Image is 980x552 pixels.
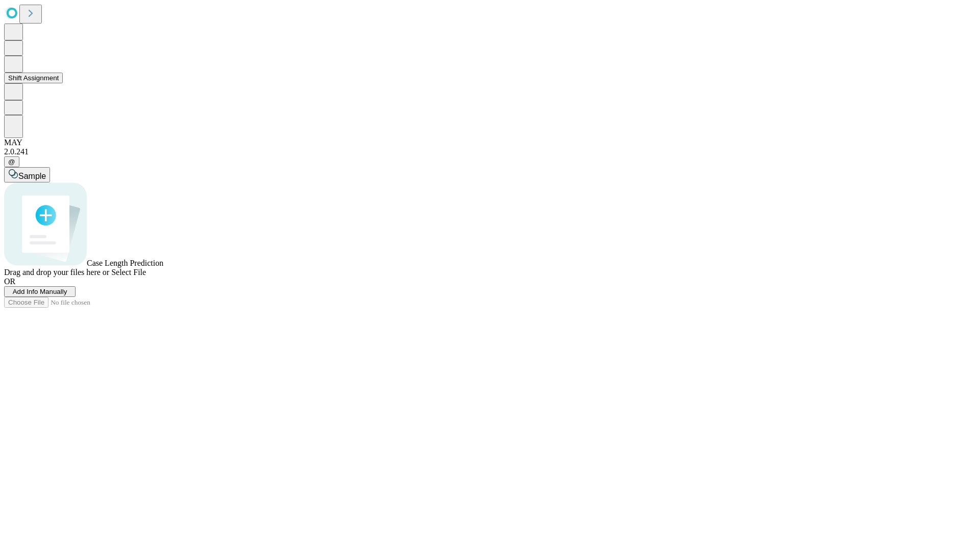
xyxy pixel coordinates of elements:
[13,288,67,295] span: Add Info Manually
[4,167,50,182] button: Sample
[4,268,109,277] span: Drag and drop your files here or
[18,172,46,180] span: Sample
[4,138,976,147] div: MAY
[4,147,976,156] div: 2.0.241
[4,286,76,297] button: Add Info Manually
[111,268,146,277] span: Select File
[4,156,19,167] button: @
[87,259,163,267] span: Case Length Prediction
[4,277,15,286] span: OR
[8,158,15,166] span: @
[4,73,63,83] button: Shift Assignment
